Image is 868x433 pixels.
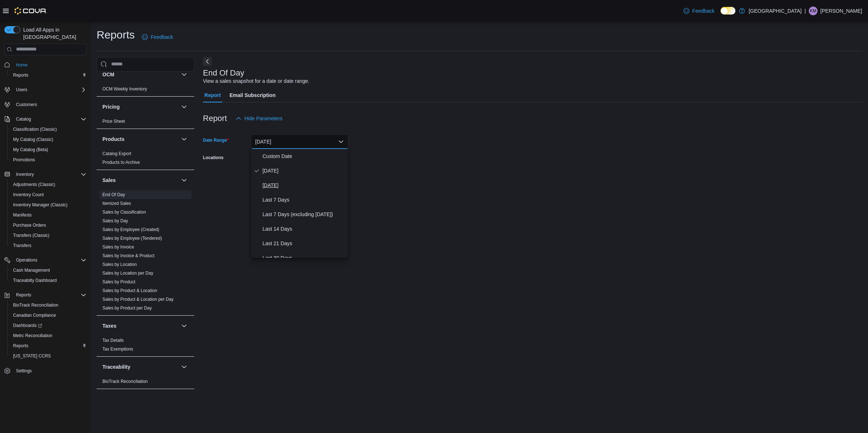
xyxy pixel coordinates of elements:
span: Last 7 Days [263,195,345,204]
span: Users [13,85,86,94]
span: Catalog [16,116,31,122]
span: Inventory Manager (Classic) [10,201,86,209]
button: Inventory Manager (Classic) [7,200,89,210]
input: Dark Mode [721,7,736,15]
a: Sales by Invoice [102,244,134,250]
button: Inventory [13,170,37,179]
span: Users [16,87,27,93]
h1: Reports [97,28,135,42]
span: Transfers (Classic) [13,232,49,238]
span: Dashboards [10,321,86,330]
button: Cash Management [7,265,89,275]
span: Inventory [16,171,34,177]
label: Date Range [203,137,229,143]
span: Classification (Classic) [10,125,86,134]
span: Metrc Reconciliation [10,331,86,340]
a: [US_STATE] CCRS [10,352,54,360]
span: Settings [13,366,86,375]
a: Inventory Count [10,190,47,199]
span: Transfers [13,243,31,248]
div: Kris Miller [809,7,818,15]
h3: Taxes [102,322,117,329]
span: Transfers (Classic) [10,231,86,240]
button: Reports [13,291,34,299]
span: Dark Mode [721,15,721,15]
span: Sales by Location [102,262,137,267]
span: Tax Details [102,337,124,343]
span: Inventory Count [10,190,86,199]
button: Operations [1,255,89,265]
button: Traceability [102,363,178,371]
button: Purchase Orders [7,220,89,230]
div: Products [97,149,194,170]
span: Adjustments (Classic) [13,182,55,187]
a: OCM Weekly Inventory [102,86,147,92]
button: Products [180,135,188,143]
button: Traceability [180,363,188,371]
button: Pricing [102,103,178,110]
span: End Of Day [102,192,125,198]
a: Sales by Product & Location [102,288,157,293]
a: Sales by Location per Day [102,271,153,276]
span: My Catalog (Classic) [13,137,53,142]
a: Dashboards [7,320,89,331]
span: Reports [13,72,28,78]
button: Settings [1,365,89,376]
button: Sales [180,176,188,185]
a: Traceabilty Dashboard [10,276,60,285]
button: Classification (Classic) [7,124,89,134]
span: Products to Archive [102,159,140,165]
span: Purchase Orders [10,221,86,230]
span: Report [204,88,221,102]
span: Purchase Orders [13,222,46,228]
span: Adjustments (Classic) [10,180,86,189]
button: Inventory Count [7,190,89,200]
button: [DATE] [251,134,348,149]
a: Sales by Employee (Created) [102,227,159,232]
div: Select listbox [251,149,348,258]
h3: End Of Day [203,69,244,77]
span: Email Subscription [230,88,276,102]
span: KM [810,7,816,15]
a: Sales by Product [102,279,135,284]
span: Sales by Invoice & Product [102,253,154,259]
span: Washington CCRS [10,352,86,360]
p: | [804,7,806,15]
span: Manifests [10,211,86,219]
span: Sales by Employee (Tendered) [102,235,162,241]
a: Sales by Invoice & Product [102,253,154,258]
span: Last 30 Days [263,254,345,262]
p: [GEOGRAPHIC_DATA] [749,7,802,15]
img: Cova [15,7,47,15]
span: Settings [16,368,32,374]
a: Sales by Classification [102,210,146,215]
span: Sales by Invoice [102,244,134,250]
a: BioTrack Reconciliation [10,301,61,309]
span: Reports [16,292,31,298]
h3: Products [102,135,125,143]
span: Customers [16,102,37,108]
span: Dashboards [13,323,42,328]
span: Sales by Product & Location [102,288,157,294]
span: Last 21 Days [263,239,345,248]
a: Cash Management [10,266,53,275]
span: Last 7 Days (excluding [DATE]) [263,210,345,219]
span: Inventory Count [13,192,44,198]
h3: Report [203,114,227,123]
a: Transfers [10,241,34,250]
span: Inventory [13,170,86,179]
button: Catalog [13,115,34,124]
span: Load All Apps in [GEOGRAPHIC_DATA] [20,26,86,41]
button: Users [1,85,89,95]
button: Sales [102,177,178,184]
button: Reports [1,290,89,300]
a: Reports [10,341,31,350]
span: Promotions [13,157,35,163]
span: Operations [16,257,37,263]
span: BioTrack Reconciliation [102,379,148,384]
button: Manifests [7,210,89,220]
span: BioTrack Reconciliation [10,301,86,309]
button: Taxes [102,322,178,329]
span: Reports [13,291,86,299]
a: Metrc Reconciliation [10,331,55,340]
